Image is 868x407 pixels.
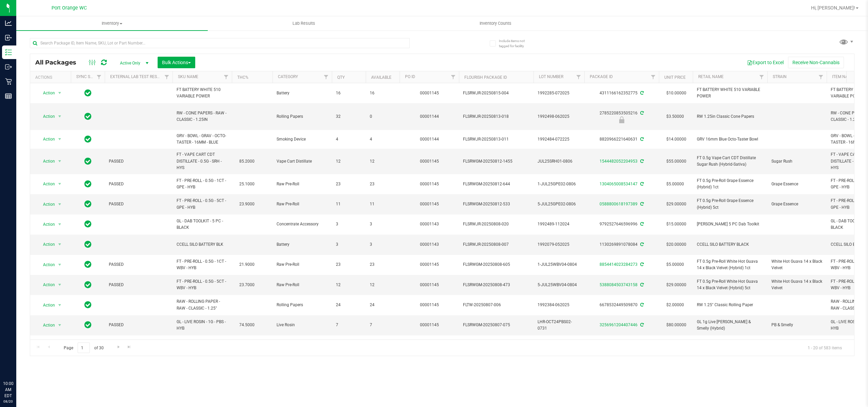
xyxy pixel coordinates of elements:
span: In Sync [84,179,92,189]
span: RW 1.25" Classic Rolling Paper [697,302,763,308]
span: 3 [370,221,396,227]
span: 23 [370,261,396,268]
span: In Sync [84,219,92,229]
span: 11 [336,201,362,207]
span: 1992285-072025 [538,90,580,96]
span: Battery [277,241,328,248]
span: Sugar Rush [771,158,823,165]
span: 3 [370,241,396,248]
a: Retail Name [698,74,724,79]
a: 0588800618197389 [600,202,638,206]
span: Action [37,200,55,209]
span: 85.2000 [236,156,258,166]
span: In Sync [84,134,92,144]
a: Unit Price [664,75,686,80]
a: 00001145 [420,302,439,307]
div: Newly Received [583,116,660,123]
span: Lab Results [283,20,324,26]
span: 23.7000 [236,280,258,290]
span: 74.5000 [236,320,258,330]
span: Bulk Actions [162,60,191,65]
button: Export to Excel [743,57,788,68]
a: 00001145 [420,159,439,164]
span: In Sync [84,300,92,310]
span: In Sync [84,260,92,269]
div: 9792527646596996 [583,221,660,227]
a: 00001145 [420,182,439,186]
span: Sync from Compliance System [639,222,644,226]
span: FT - PRE-ROLL - 0.5G - 5CT - GPE - HYB [177,198,228,210]
span: FLSRWGM-20250808-605 [463,261,529,268]
span: $80.00000 [663,320,690,330]
a: THC% [237,75,248,80]
span: 23 [370,181,396,187]
span: FT 0.5g Pre-Roll Grape Essence (Hybrid) 1ct [697,178,763,190]
a: Filter [161,71,173,83]
span: Action [37,300,55,310]
a: 00001145 [420,322,439,327]
span: Action [37,88,55,98]
div: 2785220853505216 [583,110,660,123]
span: $10.00000 [663,88,690,98]
span: FT - VAPE CART CDT DISTILLATE - 0.5G - SRH - HYS [177,151,228,171]
span: 12 [336,158,362,165]
a: Sync Status [76,74,102,79]
span: Action [37,134,55,144]
span: select [56,156,64,166]
span: 16 [370,90,396,96]
span: FT 0.5g Pre-Roll Grape Essence (Hybrid) 5ct [697,198,763,210]
span: Sync from Compliance System [639,242,644,247]
span: Live Rosin [277,322,328,328]
span: 25.1000 [236,179,258,189]
a: Go to the next page [114,343,123,352]
span: Action [37,112,55,121]
div: 6678532449509870 [583,302,660,308]
a: Qty [337,75,345,80]
span: 7 [370,322,396,328]
span: 5-JUL25GPE02-0806 [538,201,580,207]
span: In Sync [84,199,92,209]
span: PASSED [109,201,168,207]
span: select [56,240,64,249]
a: 3256961204407446 [600,322,638,327]
span: FT BATTERY WHITE 510 VARIABLE POWER [697,87,763,99]
a: 8854414023284273 [600,262,638,267]
a: 00001144 [420,137,439,142]
span: RW 1.25in Classic Cone Papers [697,113,763,120]
span: Battery [277,90,328,96]
span: 3 [336,241,362,248]
span: GL 1g Live [PERSON_NAME] & Smelly (Hybrid) [697,319,763,332]
span: 1-JUL25GPE02-0806 [538,181,580,187]
span: FT 0.5g Pre-Roll White Hot Guava 14 x Black Velvet (Hybrid) 1ct [697,258,763,271]
span: Raw Pre-Roll [277,181,328,187]
button: Bulk Actions [158,57,195,68]
button: Receive Non-Cannabis [788,57,844,68]
inline-svg: Outbound [5,63,12,70]
span: PB & Smelly [771,322,823,328]
inline-svg: Analytics [5,20,12,26]
div: 8820966221640631 [583,136,660,143]
span: FT 0.5g Pre-Roll White Hot Guava 14 x Black Velvet (Hybrid) 5ct [697,278,763,291]
span: $14.00000 [663,134,690,144]
a: Filter [756,71,767,83]
span: FLSRWGM-20250807-075 [463,322,529,328]
span: FT - PRE-ROLL - 0.5G - 5CT - WBV - HYB [177,278,228,291]
span: FLSRWGM-20250812-533 [463,201,529,207]
span: Inventory Counts [470,20,521,26]
span: $3.50000 [663,112,687,122]
a: Filter [648,71,659,83]
span: FLSRWGM-20250812-1455 [463,158,529,165]
inline-svg: Retail [5,78,12,85]
span: FLSRWJR-20250813-018 [463,113,529,120]
span: 11 [370,201,396,207]
span: Sync from Compliance System [639,202,644,206]
span: Hi, [PERSON_NAME]! [811,5,855,11]
a: Filter [448,71,459,83]
span: 24 [370,302,396,308]
span: 21.9000 [236,260,258,270]
span: 32 [336,113,362,120]
span: Sync from Compliance System [639,262,644,267]
span: select [56,200,64,209]
a: 00001143 [420,242,439,247]
span: 1992079-052025 [538,241,580,248]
